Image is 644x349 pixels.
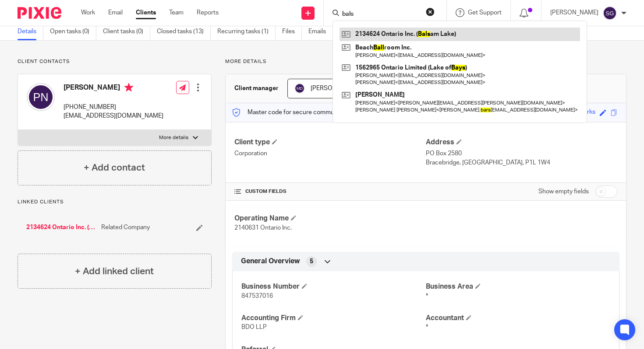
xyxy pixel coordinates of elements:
[84,161,145,174] h4: + Add contact
[603,6,617,20] img: svg%3E
[234,84,279,93] h3: Client manager
[18,23,43,40] a: Details
[124,83,133,92] i: Primary
[27,83,55,111] img: svg%3E
[136,8,156,17] a: Clients
[64,103,163,112] p: [PHONE_NUMBER]
[294,83,305,94] img: svg%3E
[241,257,300,266] span: General Overview
[18,199,212,206] p: Linked clients
[232,108,383,117] p: Master code for secure communications and files
[75,265,154,278] h4: + Add linked client
[81,8,95,17] a: Work
[64,83,163,94] h4: [PERSON_NAME]
[282,23,302,40] a: Files
[234,138,426,147] h4: Client type
[308,23,333,40] a: Emails
[426,138,617,147] h4: Address
[217,23,276,40] a: Recurring tasks (1)
[26,223,97,232] a: 2134624 Ontario Inc. ([GEOGRAPHIC_DATA])
[468,10,502,16] span: Get Support
[18,58,212,65] p: Client contacts
[225,58,626,65] p: More details
[234,225,292,231] span: 2140631 Ontario Inc.
[550,8,598,17] p: [PERSON_NAME]
[103,23,150,40] a: Client tasks (0)
[241,293,273,299] span: 847537016
[241,324,267,330] span: BDO LLP
[234,149,426,158] p: Corporation
[197,8,219,17] a: Reports
[426,282,610,291] h4: Business Area
[311,85,359,91] span: [PERSON_NAME]
[18,7,61,19] img: Pixie
[426,314,610,323] h4: Accountant
[426,158,617,167] p: Bracebridge, [GEOGRAPHIC_DATA], P1L 1W4
[159,134,188,141] p: More details
[310,257,313,266] span: 5
[241,314,426,323] h4: Accounting Firm
[538,187,589,196] label: Show empty fields
[426,7,435,16] button: Clear
[234,214,426,223] h4: Operating Name
[234,188,426,195] h4: CUSTOM FIELDS
[50,23,96,40] a: Open tasks (0)
[241,282,426,291] h4: Business Number
[64,112,163,120] p: [EMAIL_ADDRESS][DOMAIN_NAME]
[341,10,420,18] input: Search
[426,149,617,158] p: PO Box 2580
[157,23,211,40] a: Closed tasks (13)
[169,8,184,17] a: Team
[108,8,123,17] a: Email
[101,223,150,232] span: Related Company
